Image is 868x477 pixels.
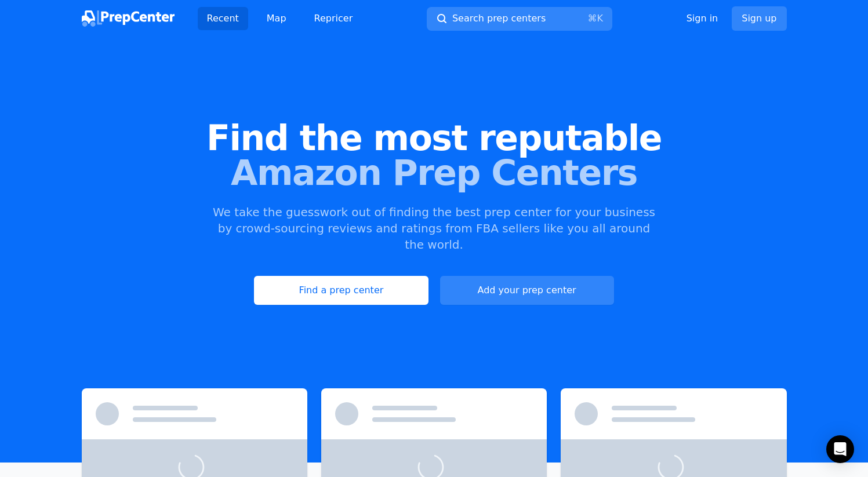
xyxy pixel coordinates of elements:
[212,204,657,253] p: We take the guesswork out of finding the best prep center for your business by crowd-sourcing rev...
[19,155,849,190] span: Amazon Prep Centers
[82,10,175,27] img: PrepCenter
[305,7,362,30] a: Repricer
[440,276,614,305] a: Add your prep center
[257,7,296,30] a: Map
[427,7,612,31] button: Search prep centers⌘K
[597,13,603,24] kbd: K
[587,13,597,24] kbd: ⌘
[198,7,248,30] a: Recent
[732,6,786,31] a: Sign up
[826,435,854,463] div: Open Intercom Messenger
[19,121,849,155] span: Find the most reputable
[452,12,546,26] span: Search prep centers
[687,12,718,26] a: Sign in
[254,276,428,305] a: Find a prep center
